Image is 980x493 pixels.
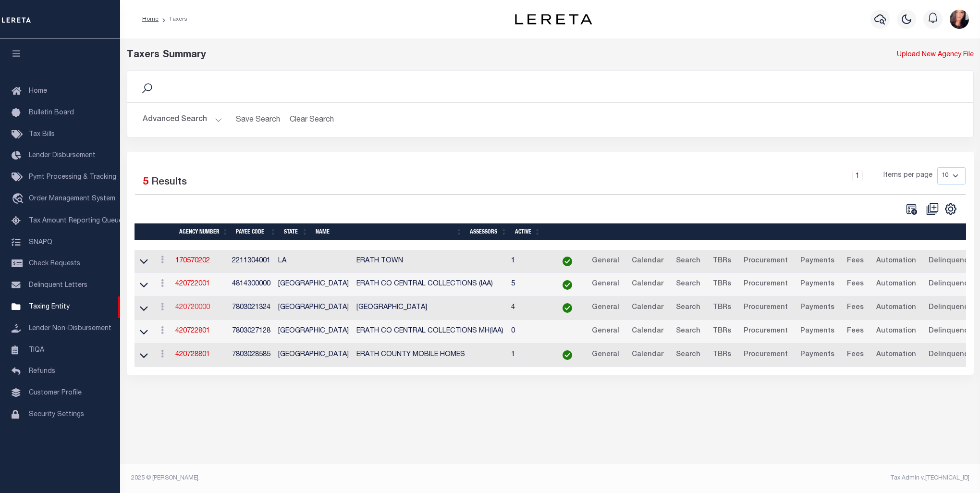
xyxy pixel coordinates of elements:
[228,273,274,296] td: 4814300000
[515,14,592,25] img: logo-dark.svg
[29,411,84,418] span: Security Settings
[924,300,977,316] a: Delinquency
[872,277,920,292] a: Automation
[175,304,210,311] a: 420720000
[843,300,868,316] a: Fees
[274,344,353,367] td: [GEOGRAPHIC_DATA]
[796,300,839,316] a: Payments
[672,300,705,316] a: Search
[709,254,735,269] a: TBRs
[353,320,507,344] td: ERATH CO CENTRAL COLLECTIONS MH(IAA)
[672,347,705,363] a: Search
[897,50,974,61] a: Upload New Agency File
[544,223,967,240] th: &nbsp;
[312,223,466,240] th: Name: activate to sort column ascending
[843,324,868,339] a: Fees
[507,296,551,320] td: 4
[274,273,353,296] td: [GEOGRAPHIC_DATA]
[507,344,551,367] td: 1
[843,277,868,292] a: Fees
[924,347,977,363] a: Delinquency
[29,110,74,116] span: Bulletin Board
[29,174,116,181] span: Pymt Processing & Tracking
[29,368,55,375] span: Refunds
[924,254,977,269] a: Delinquency
[796,347,839,363] a: Payments
[883,171,932,181] span: Items per page
[29,304,70,310] span: Taxing Entity
[29,152,96,159] span: Lender Disbursement
[175,281,210,287] a: 420722001
[511,223,544,240] th: Active: activate to sort column ascending
[280,223,312,240] th: State: activate to sort column ascending
[872,347,920,363] a: Automation
[274,250,353,273] td: LA
[563,303,572,313] img: check-icon-green.svg
[507,320,551,344] td: 0
[739,347,792,363] a: Procurement
[924,277,977,292] a: Delinquency
[852,171,863,181] a: 1
[228,344,274,367] td: 7803028585
[627,277,668,292] a: Calendar
[709,300,735,316] a: TBRs
[29,260,80,267] span: Check Requests
[796,324,839,339] a: Payments
[29,346,44,353] span: TIQA
[29,88,47,95] span: Home
[29,131,55,138] span: Tax Bills
[232,223,280,240] th: Payee Code: activate to sort column ascending
[739,277,792,292] a: Procurement
[228,320,274,344] td: 7803027128
[353,296,507,320] td: [GEOGRAPHIC_DATA]
[353,344,507,367] td: ERATH COUNTY MOBILE HOMES
[286,111,338,129] button: Clear Search
[627,254,668,269] a: Calendar
[29,390,82,396] span: Customer Profile
[796,277,839,292] a: Payments
[672,277,705,292] a: Search
[709,324,735,339] a: TBRs
[627,324,668,339] a: Calendar
[29,282,87,289] span: Delinquent Letters
[796,254,839,269] a: Payments
[507,273,551,296] td: 5
[739,300,792,316] a: Procurement
[672,254,705,269] a: Search
[353,273,507,296] td: ERATH CO CENTRAL COLLECTIONS (IAA)
[151,175,187,190] label: Results
[843,347,868,363] a: Fees
[124,474,551,482] div: 2025 © [PERSON_NAME].
[709,347,735,363] a: TBRs
[588,347,624,363] a: General
[29,325,111,332] span: Lender Non-Disbursement
[588,277,624,292] a: General
[12,193,27,206] i: travel_explore
[872,254,920,269] a: Automation
[872,324,920,339] a: Automation
[672,324,705,339] a: Search
[127,48,759,62] div: Taxers Summary
[175,351,210,358] a: 420728801
[175,223,232,240] th: Agency Number: activate to sort column ascending
[353,250,507,273] td: ERATH TOWN
[588,300,624,316] a: General
[627,347,668,363] a: Calendar
[709,277,735,292] a: TBRs
[29,218,122,224] span: Tax Amount Reporting Queue
[29,239,52,246] span: SNAPQ
[739,254,792,269] a: Procurement
[143,111,222,129] button: Advanced Search
[175,328,210,334] a: 420722801
[230,111,286,129] button: Save Search
[228,296,274,320] td: 7803021324
[274,320,353,344] td: [GEOGRAPHIC_DATA]
[143,177,148,187] span: 5
[563,257,572,266] img: check-icon-green.svg
[563,350,572,360] img: check-icon-green.svg
[872,300,920,316] a: Automation
[843,254,868,269] a: Fees
[274,296,353,320] td: [GEOGRAPHIC_DATA]
[588,324,624,339] a: General
[142,16,159,22] a: Home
